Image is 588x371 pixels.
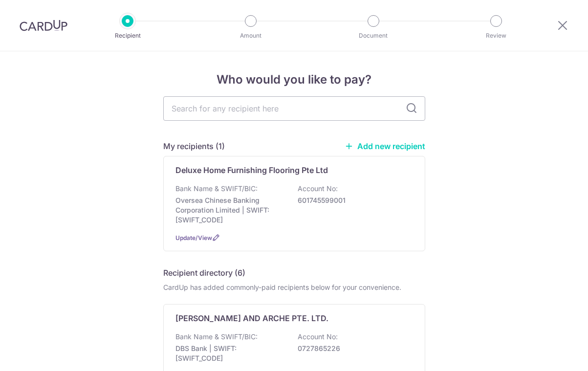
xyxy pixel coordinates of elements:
p: Recipient [91,31,164,41]
p: Bank Name & SWIFT/BIC: [175,184,258,194]
p: 0727865226 [298,344,407,353]
input: Search for any recipient here [163,96,425,121]
p: Deluxe Home Furnishing Flooring Pte Ltd [175,164,328,176]
p: DBS Bank | SWIFT: [SWIFT_CODE] [175,344,285,363]
h5: Recipient directory (6) [163,267,245,279]
h5: My recipients (1) [163,140,225,152]
p: 601745599001 [298,196,407,205]
p: Bank Name & SWIFT/BIC: [175,332,258,342]
p: Account No: [298,332,338,342]
h4: Who would you like to pay? [163,71,425,88]
p: Amount [215,31,287,41]
p: Oversea Chinese Banking Corporation Limited | SWIFT: [SWIFT_CODE] [175,196,285,225]
a: Add new recipient [345,141,425,151]
p: Account No: [298,184,338,194]
img: CardUp [20,20,67,31]
p: Review [460,31,532,41]
div: CardUp has added commonly-paid recipients below for your convenience. [163,283,425,292]
p: [PERSON_NAME] AND ARCHE PTE. LTD. [175,312,328,324]
p: Document [337,31,410,41]
a: Update/View [175,234,212,241]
